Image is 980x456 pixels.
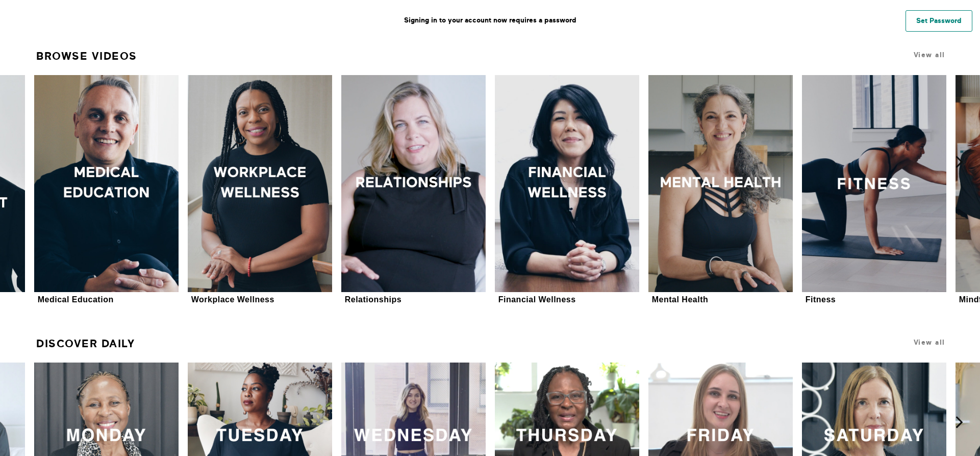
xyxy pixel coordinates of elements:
div: Workplace Wellness [191,295,274,304]
a: Mental HealthMental Health [648,75,793,305]
a: View all [914,51,945,59]
a: Set Password [906,10,972,32]
a: Financial WellnessFinancial Wellness [495,75,639,305]
a: Discover Daily [36,333,135,354]
a: FitnessFitness [802,75,946,305]
a: Workplace WellnessWorkplace Wellness [188,75,332,305]
a: View all [914,339,945,346]
a: Medical EducationMedical Education [34,75,179,305]
a: RelationshipsRelationships [341,75,486,305]
p: Signing in to your account now requires a password [8,8,972,33]
div: Relationships [345,295,401,304]
div: Financial Wellness [498,295,576,304]
div: Medical Education [38,295,114,304]
a: Browse Videos [36,45,137,67]
div: Mental Health [652,295,709,304]
div: Fitness [806,295,836,304]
